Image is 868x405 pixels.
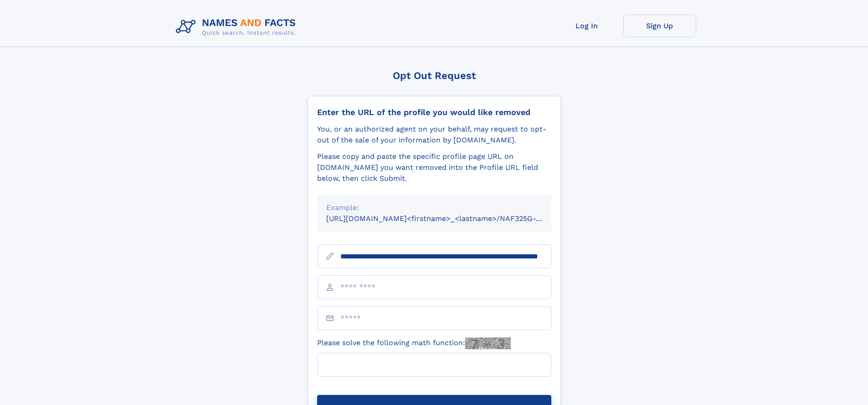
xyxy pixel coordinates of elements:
div: Enter the URL of the profile you would like removed [317,107,551,117]
a: Log In [550,15,623,37]
div: Example: [326,202,542,213]
div: Please copy and paste the specific profile page URL on [DOMAIN_NAME] you want removed into the Pr... [317,151,551,184]
img: Logo Names and Facts [172,15,303,39]
small: [URL][DOMAIN_NAME]<firstname>_<lastname>/NAF325G-xxxxxxxx [326,214,569,223]
a: Sign Up [623,15,696,37]
div: You, or an authorized agent on your behalf, may request to opt-out of the sale of your informatio... [317,124,551,146]
div: Opt Out Request [308,70,561,81]
label: Please solve the following math function: [317,337,511,349]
